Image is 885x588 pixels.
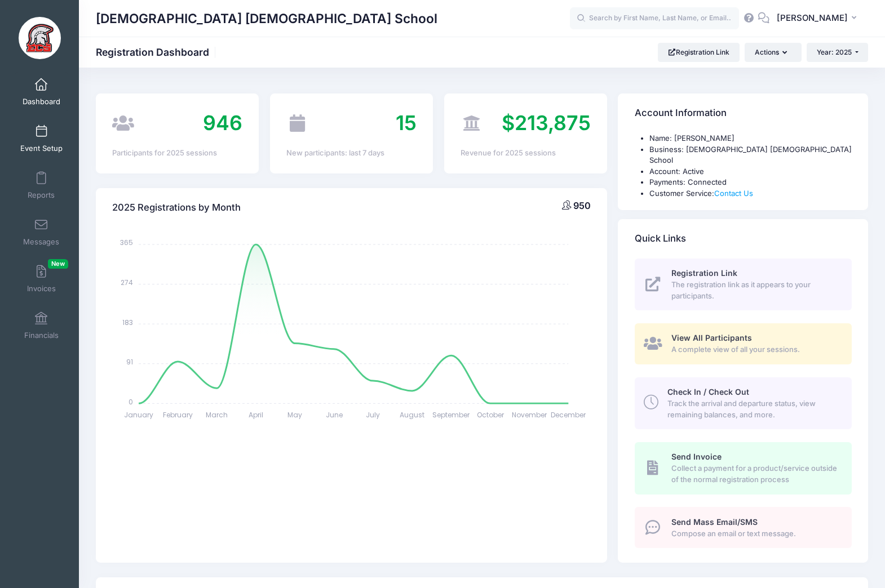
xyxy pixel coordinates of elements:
[671,463,839,485] span: Collect a payment for a product/service outside of the normal registration process
[96,46,219,58] h1: Registration Dashboard
[249,410,263,420] tspan: April
[671,517,758,527] span: Send Mass Email/SMS
[671,452,722,461] span: Send Invoice
[23,97,60,106] span: Dashboard
[433,410,471,420] tspan: September
[461,148,591,159] div: Revenue for 2025 sessions
[286,148,417,159] div: New participants: last 7 days
[635,259,852,310] a: Registration Link The registration link as it appears to your participants.
[19,17,61,59] img: Evangelical Christian School
[24,331,59,340] span: Financials
[163,410,193,420] tspan: February
[635,442,852,494] a: Send Invoice Collect a payment for a product/service outside of the normal registration process
[667,387,749,397] span: Check In / Check Out
[121,278,133,287] tspan: 274
[573,200,591,211] span: 950
[777,12,848,24] span: [PERSON_NAME]
[15,72,68,112] a: Dashboard
[817,48,852,56] span: Year: 2025
[635,507,852,548] a: Send Mass Email/SMS Compose an email or text message.
[658,43,740,62] a: Registration Link
[714,189,753,198] a: Contact Us
[502,110,591,135] span: $213,875
[396,110,417,135] span: 15
[477,410,505,420] tspan: October
[15,166,68,205] a: Reports
[20,144,63,153] span: Event Setup
[203,110,242,135] span: 946
[206,410,228,420] tspan: March
[15,259,68,299] a: InvoicesNew
[15,212,68,252] a: Messages
[551,410,587,420] tspan: December
[400,410,424,420] tspan: August
[512,410,547,420] tspan: November
[671,268,737,278] span: Registration Link
[649,188,852,199] li: Customer Service:
[112,191,241,224] h4: 2025 Registrations by Month
[48,259,68,269] span: New
[649,177,852,188] li: Payments: Connected
[649,166,852,177] li: Account: Active
[671,344,839,355] span: A complete view of all your sessions.
[326,410,343,420] tspan: June
[120,238,133,247] tspan: 365
[15,119,68,158] a: Event Setup
[635,377,852,429] a: Check In / Check Out Track the arrival and departure status, view remaining balances, and more.
[745,43,801,62] button: Actions
[807,43,868,62] button: Year: 2025
[570,7,739,30] input: Search by First Name, Last Name, or Email...
[23,237,59,247] span: Messages
[635,323,852,364] a: View All Participants A complete view of all your sessions.
[122,317,133,327] tspan: 183
[649,144,852,166] li: Business: [DEMOGRAPHIC_DATA] [DEMOGRAPHIC_DATA] School
[15,306,68,345] a: Financials
[96,6,437,32] h1: [DEMOGRAPHIC_DATA] [DEMOGRAPHIC_DATA] School
[635,223,686,255] h4: Quick Links
[769,6,868,32] button: [PERSON_NAME]
[366,410,380,420] tspan: July
[126,357,133,367] tspan: 91
[28,190,55,200] span: Reports
[124,410,153,420] tspan: January
[671,528,839,540] span: Compose an email or text message.
[649,133,852,144] li: Name: [PERSON_NAME]
[112,148,242,159] div: Participants for 2025 sessions
[129,397,133,406] tspan: 0
[27,284,56,293] span: Invoices
[667,398,839,420] span: Track the arrival and departure status, view remaining balances, and more.
[287,410,302,420] tspan: May
[635,97,727,130] h4: Account Information
[671,279,839,301] span: The registration link as it appears to your participants.
[671,333,752,342] span: View All Participants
